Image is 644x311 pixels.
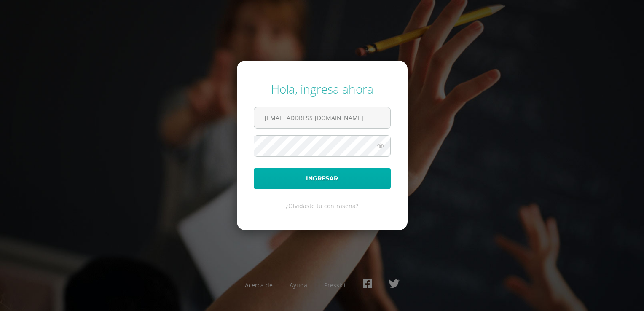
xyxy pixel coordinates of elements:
a: Presskit [324,281,346,289]
a: Acerca de [245,281,273,289]
div: Hola, ingresa ahora [254,81,391,97]
input: Correo electrónico o usuario [254,107,390,128]
a: ¿Olvidaste tu contraseña? [286,202,358,210]
button: Ingresar [254,168,391,189]
a: Ayuda [290,281,307,289]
